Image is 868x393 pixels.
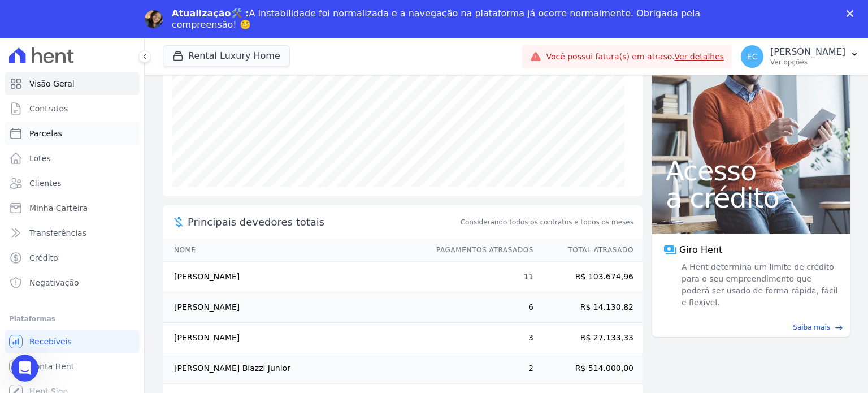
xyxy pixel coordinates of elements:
[163,292,426,323] td: [PERSON_NAME]
[5,122,140,145] a: Parcelas
[847,10,858,17] div: Fechar
[29,277,79,288] span: Negativação
[679,243,722,257] span: Giro Hent
[732,41,868,72] button: EC [PERSON_NAME] Ver opções
[172,8,249,19] b: Atualização🛠️ :
[426,292,534,323] td: 6
[29,336,72,347] span: Recebíveis
[426,323,534,353] td: 3
[835,323,843,332] span: east
[5,330,140,353] a: Recebíveis
[546,51,724,63] span: Você possui fatura(s) em atraso.
[11,355,38,382] iframe: Intercom live chat
[9,312,135,326] div: Plataformas
[5,72,140,95] a: Visão Geral
[163,45,290,67] button: Rental Luxury Home
[29,103,68,114] span: Contratos
[534,353,643,384] td: R$ 514.000,00
[534,323,643,353] td: R$ 27.133,33
[426,262,534,292] td: 11
[5,97,140,120] a: Contratos
[5,147,140,170] a: Lotes
[675,52,724,61] a: Ver detalhes
[5,247,140,269] a: Crédito
[5,355,140,378] a: Conta Hent
[29,361,74,372] span: Conta Hent
[534,239,643,262] th: Total Atrasado
[29,178,61,189] span: Clientes
[29,153,51,164] span: Lotes
[659,322,843,332] a: Saiba mais east
[770,46,845,58] p: [PERSON_NAME]
[29,78,75,89] span: Visão Geral
[770,58,845,67] p: Ver opções
[29,227,86,239] span: Transferências
[29,252,58,264] span: Crédito
[163,262,426,292] td: [PERSON_NAME]
[172,8,705,31] div: A instabilidade foi normalizada e a navegação na plataforma já ocorre normalmente. Obrigada pela ...
[426,239,534,262] th: Pagamentos Atrasados
[5,197,140,219] a: Minha Carteira
[145,10,163,28] img: Profile image for Adriane
[163,353,426,384] td: [PERSON_NAME] Biazzi Junior
[534,262,643,292] td: R$ 103.674,96
[163,239,426,262] th: Nome
[163,323,426,353] td: [PERSON_NAME]
[5,271,140,294] a: Negativação
[666,184,836,211] span: a crédito
[793,322,830,332] span: Saiba mais
[188,214,458,230] span: Principais devedores totais
[747,53,758,61] span: EC
[5,172,140,195] a: Clientes
[666,157,836,184] span: Acesso
[29,202,88,214] span: Minha Carteira
[5,222,140,244] a: Transferências
[534,292,643,323] td: R$ 14.130,82
[679,261,839,309] span: A Hent determina um limite de crédito para o seu empreendimento que poderá ser usado de forma ráp...
[426,353,534,384] td: 2
[29,128,62,139] span: Parcelas
[461,217,633,227] span: Considerando todos os contratos e todos os meses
